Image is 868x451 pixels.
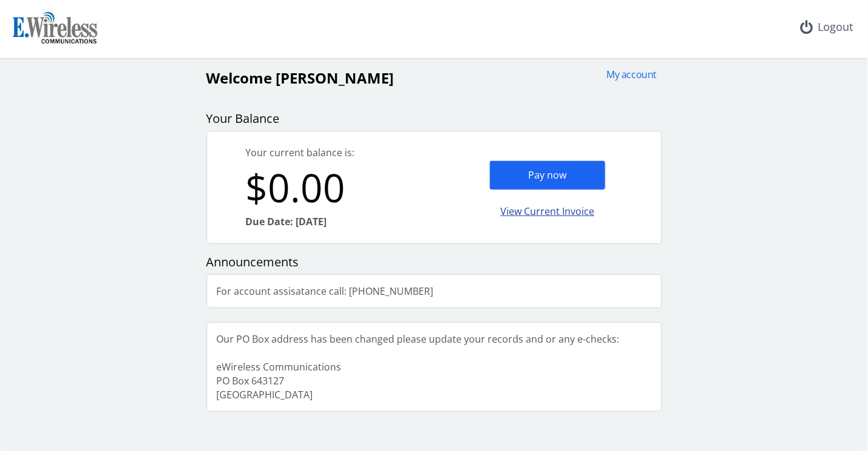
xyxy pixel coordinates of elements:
div: Due Date: [DATE] [246,215,434,229]
div: View Current Invoice [489,197,606,226]
div: Our PO Box address has been changed please update your records and or any e-checks: eWireless Com... [207,323,629,411]
div: $0.00 [246,160,434,215]
span: [PERSON_NAME] [276,68,394,88]
span: Announcements [207,254,299,270]
span: Welcome [207,68,273,88]
div: For account assisatance call: [PHONE_NUMBER] [207,275,443,308]
div: Pay now [489,160,606,190]
div: Your current balance is: [246,146,434,160]
span: Your Balance [207,110,280,127]
div: My account [599,68,657,82]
